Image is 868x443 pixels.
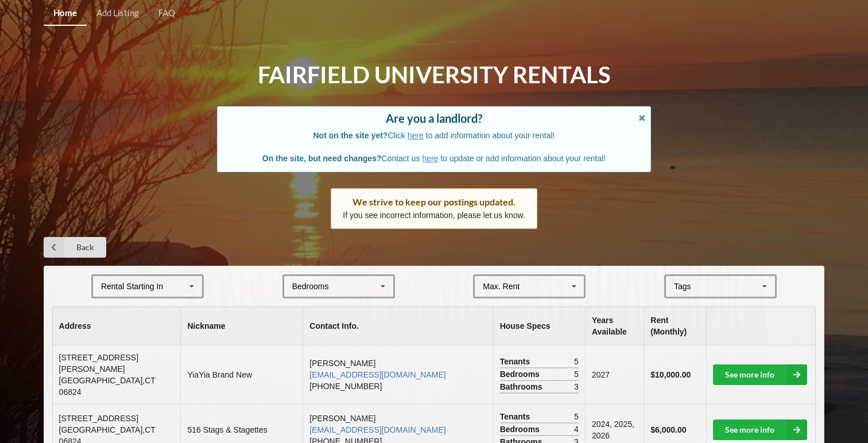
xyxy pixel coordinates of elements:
[343,209,525,221] p: If you see incorrect information, please let us know.
[574,356,579,367] span: 5
[500,423,542,435] span: Bedrooms
[650,370,691,379] b: $10,000.00
[53,307,181,345] th: Address
[574,423,579,435] span: 4
[87,1,149,26] a: Add Listing
[644,307,706,345] th: Rent (Monthly)
[313,131,388,140] b: Not on the site yet?
[574,411,579,422] span: 5
[292,282,329,290] div: Bedrooms
[483,282,520,290] div: Max. Rent
[258,60,610,90] h1: Fairfield University Rentals
[59,376,156,397] span: [GEOGRAPHIC_DATA] , CT 06824
[574,381,579,393] span: 3
[500,381,545,393] span: Bathrooms
[585,307,644,345] th: Years Available
[500,356,533,367] span: Tenants
[229,112,639,124] div: Are you a landlord?
[650,425,686,434] b: $6,000.00
[180,307,303,345] th: Nickname
[303,345,493,404] td: [PERSON_NAME] [PHONE_NUMBER]
[500,411,533,422] span: Tenants
[262,154,606,163] span: Contact us to update or add information about your rental!
[44,237,106,258] a: Back
[671,280,708,293] div: Tags
[713,419,807,440] a: See more info
[101,282,163,290] div: Rental Starting In
[59,353,138,374] span: [STREET_ADDRESS][PERSON_NAME]
[408,131,424,140] a: here
[713,364,807,385] a: See more info
[303,307,493,345] th: Contact Info.
[180,345,303,404] td: YiaYia Brand New
[313,131,555,140] span: Click to add information about your rental!
[574,368,579,380] span: 5
[422,154,438,163] a: here
[343,196,525,208] div: We strive to keep our postings updated.
[309,370,445,379] a: [EMAIL_ADDRESS][DOMAIN_NAME]
[59,414,138,423] span: [STREET_ADDRESS]
[149,1,185,26] a: FAQ
[309,425,445,434] a: [EMAIL_ADDRESS][DOMAIN_NAME]
[585,345,644,404] td: 2027
[262,154,382,163] b: On the site, but need changes?
[500,368,542,380] span: Bedrooms
[493,307,585,345] th: House Specs
[44,1,87,26] a: Home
